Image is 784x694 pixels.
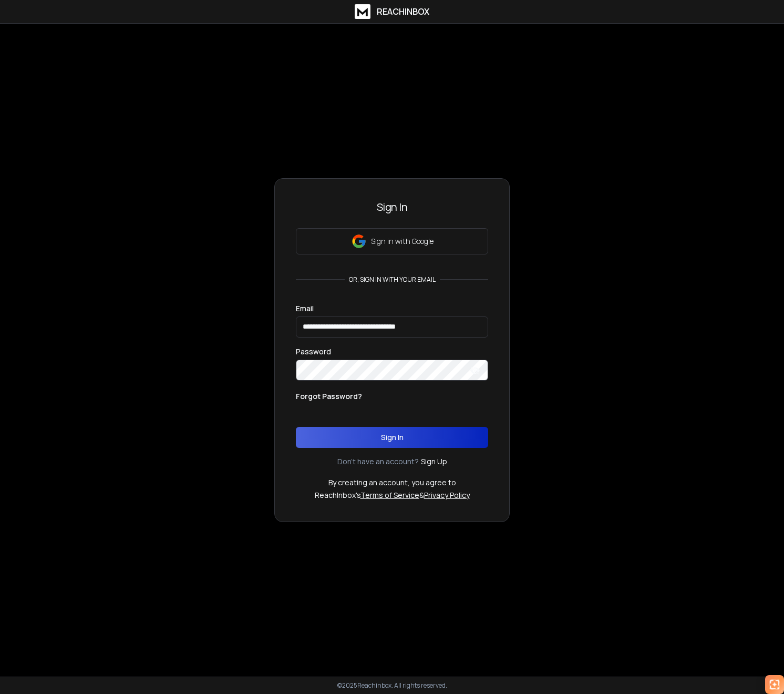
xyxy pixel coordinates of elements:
label: Password [296,348,331,355]
label: Email [296,305,314,312]
p: ReachInbox's & [315,490,470,501]
a: Terms of Service [360,490,419,500]
img: logo [355,4,370,19]
h1: ReachInbox [377,5,429,18]
p: Sign in with Google [371,236,434,247]
button: Sign In [296,427,488,448]
p: Don't have an account? [337,456,419,467]
a: Privacy Policy [424,490,470,500]
p: Forgot Password? [296,391,362,402]
h3: Sign In [296,200,488,215]
button: Sign in with Google [296,228,488,254]
p: By creating an account, you agree to [328,477,456,488]
a: ReachInbox [355,4,429,19]
a: Sign Up [421,456,447,467]
p: © 2025 Reachinbox. All rights reserved. [337,681,447,690]
p: or, sign in with your email [345,275,440,284]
